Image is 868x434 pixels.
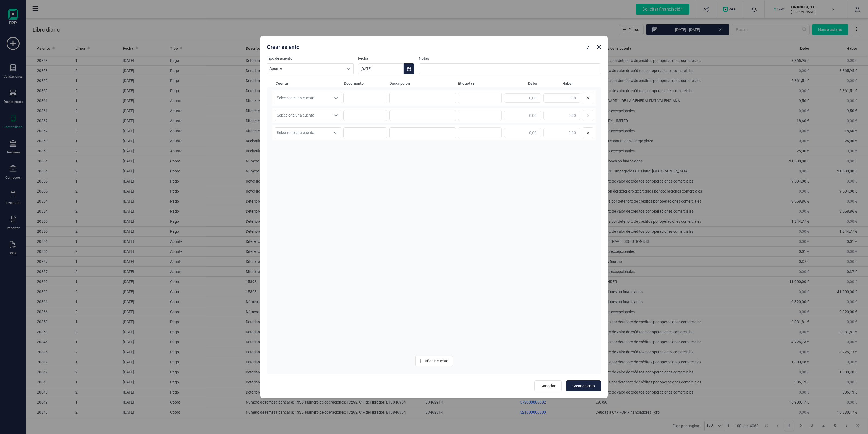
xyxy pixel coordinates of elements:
[415,356,453,366] button: Añadir cuenta
[425,358,448,364] span: Añadir cuenta
[331,110,341,121] div: Seleccione una cuenta
[504,128,541,137] input: 0,00
[419,56,601,61] label: Notas
[275,93,331,103] span: Seleccione una cuenta
[543,128,580,137] input: 0,00
[504,93,541,103] input: 0,00
[503,81,537,86] span: Debe
[331,128,341,138] div: Seleccione una cuenta
[267,56,354,61] label: Tipo de asiento
[331,93,341,103] div: Seleccione una cuenta
[390,81,456,86] span: Descripción
[344,81,387,86] span: Documento
[404,63,414,74] button: Choose Date
[572,383,595,389] span: Crear asiento
[267,64,343,74] span: Apunte
[276,81,342,86] span: Cuenta
[275,128,331,138] span: Seleccione una cuenta
[358,56,414,61] label: Fecha
[458,81,501,86] span: Etiquetas
[539,81,573,86] span: Haber
[566,380,601,391] button: Crear asiento
[265,41,584,51] div: Crear asiento
[543,93,580,103] input: 0,00
[504,111,541,120] input: 0,00
[534,380,562,391] button: Cancelar
[543,111,580,120] input: 0,00
[275,110,331,121] span: Seleccione una cuenta
[541,383,556,389] span: Cancelar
